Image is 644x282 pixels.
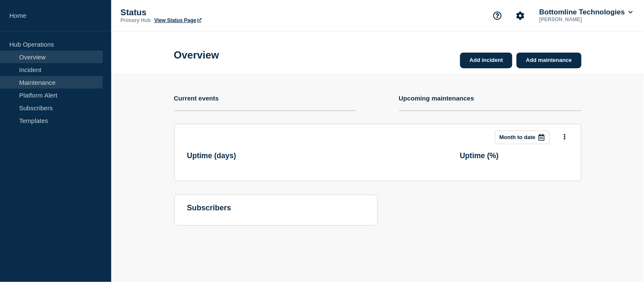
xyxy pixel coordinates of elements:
p: Status [121,8,290,17]
p: [PERSON_NAME] [538,17,626,22]
h4: Upcoming maintenances [399,95,475,102]
button: Month to date [495,131,550,144]
a: View Status Page [154,17,201,23]
button: Support [489,7,506,25]
p: Month to date [500,134,536,140]
h4: Current events [174,95,219,102]
h3: Uptime ( days ) [187,151,236,160]
h1: Overview [174,49,219,61]
button: Bottomline Technologies [538,8,635,17]
a: Add maintenance [517,53,581,68]
button: Account settings [512,7,529,25]
p: Primary Hub [121,17,151,23]
h3: Uptime ( % ) [460,151,499,160]
h4: subscribers [187,204,365,212]
a: Add incident [460,53,512,68]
